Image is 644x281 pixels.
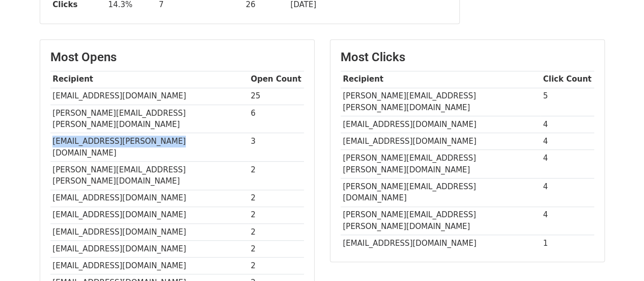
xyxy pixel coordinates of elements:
[341,133,541,150] td: [EMAIL_ADDRESS][DOMAIN_NAME]
[50,71,248,88] th: Recipient
[248,240,304,257] td: 2
[341,150,541,178] td: [PERSON_NAME][EMAIL_ADDRESS][PERSON_NAME][DOMAIN_NAME]
[50,207,248,223] td: [EMAIL_ADDRESS][DOMAIN_NAME]
[541,235,594,252] td: 1
[50,88,248,105] td: [EMAIL_ADDRESS][DOMAIN_NAME]
[50,223,248,240] td: [EMAIL_ADDRESS][DOMAIN_NAME]
[541,88,594,116] td: 5
[341,50,594,65] h3: Most Clicks
[248,161,304,190] td: 2
[341,235,541,252] td: [EMAIL_ADDRESS][DOMAIN_NAME]
[541,178,594,207] td: 4
[248,257,304,274] td: 2
[248,105,304,133] td: 6
[593,232,644,281] iframe: Chat Widget
[248,133,304,162] td: 3
[341,178,541,207] td: [PERSON_NAME][EMAIL_ADDRESS][DOMAIN_NAME]
[541,71,594,88] th: Click Count
[248,207,304,223] td: 2
[341,88,541,116] td: [PERSON_NAME][EMAIL_ADDRESS][PERSON_NAME][DOMAIN_NAME]
[248,71,304,88] th: Open Count
[50,105,248,133] td: [PERSON_NAME][EMAIL_ADDRESS][PERSON_NAME][DOMAIN_NAME]
[341,71,541,88] th: Recipient
[50,257,248,274] td: [EMAIL_ADDRESS][DOMAIN_NAME]
[593,232,644,281] div: Widget de chat
[50,190,248,207] td: [EMAIL_ADDRESS][DOMAIN_NAME]
[248,190,304,207] td: 2
[541,116,594,133] td: 4
[341,116,541,133] td: [EMAIL_ADDRESS][DOMAIN_NAME]
[341,207,541,235] td: [PERSON_NAME][EMAIL_ADDRESS][PERSON_NAME][DOMAIN_NAME]
[248,88,304,105] td: 25
[50,161,248,190] td: [PERSON_NAME][EMAIL_ADDRESS][PERSON_NAME][DOMAIN_NAME]
[541,133,594,150] td: 4
[541,207,594,235] td: 4
[50,50,304,65] h3: Most Opens
[50,133,248,162] td: [EMAIL_ADDRESS][PERSON_NAME][DOMAIN_NAME]
[248,223,304,240] td: 2
[50,240,248,257] td: [EMAIL_ADDRESS][DOMAIN_NAME]
[541,150,594,178] td: 4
